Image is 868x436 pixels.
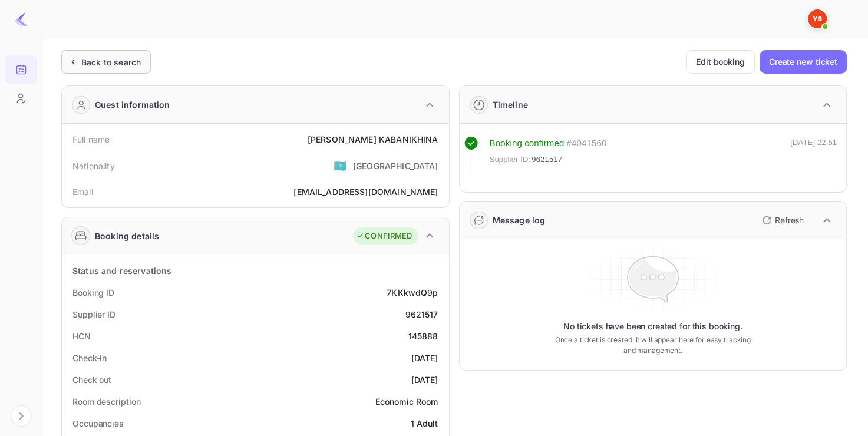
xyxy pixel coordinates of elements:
[493,98,528,111] div: Timeline
[72,160,115,172] div: Nationality
[775,214,804,226] p: Refresh
[411,352,438,364] div: [DATE]
[532,154,562,166] span: 9621517
[356,230,412,242] div: CONFIRMED
[72,265,171,277] div: Status and reservations
[549,335,757,356] p: Once a ticket is created, it will appear here for easy tracking and management.
[72,286,114,299] div: Booking ID
[334,155,347,176] span: United States
[72,186,93,198] div: Email
[566,137,606,150] div: # 4041560
[490,137,565,150] div: Booking confirmed
[493,214,546,226] div: Message log
[755,211,808,230] button: Refresh
[72,417,124,430] div: Occupancies
[790,137,837,171] div: [DATE] 22:51
[411,374,438,386] div: [DATE]
[353,160,438,172] div: [GEOGRAPHIC_DATA]
[308,133,438,146] div: [PERSON_NAME] KABANIKHINA
[72,352,107,364] div: Check-in
[293,186,438,198] div: [EMAIL_ADDRESS][DOMAIN_NAME]
[95,230,159,242] div: Booking details
[95,98,170,111] div: Guest information
[808,9,827,28] img: Yandex Support
[81,56,141,68] div: Back to search
[72,308,115,321] div: Supplier ID
[11,405,32,427] button: Expand navigation
[405,308,438,321] div: 9621517
[5,55,37,82] a: Bookings
[490,154,531,166] span: Supplier ID:
[5,84,37,111] a: Customers
[563,321,742,332] p: No tickets have been created for this booking.
[760,50,847,74] button: Create new ticket
[14,12,28,26] img: LiteAPI
[72,374,111,386] div: Check out
[72,133,110,146] div: Full name
[410,417,438,430] div: 1 Adult
[686,50,755,74] button: Edit booking
[387,286,438,299] div: 7KKkwdQ9p
[408,330,438,342] div: 145888
[72,395,140,408] div: Room description
[72,330,91,342] div: HCN
[375,395,438,408] div: Economic Room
